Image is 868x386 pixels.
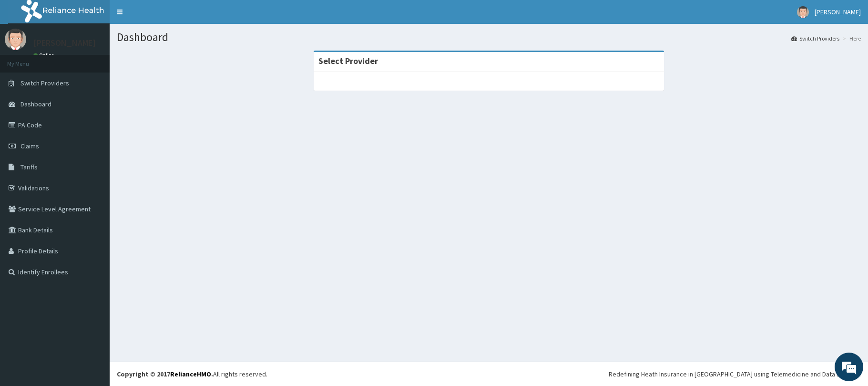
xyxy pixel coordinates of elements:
[815,8,861,16] span: [PERSON_NAME]
[170,370,211,378] a: RelianceHMO
[20,79,69,87] span: Switch Providers
[797,6,809,18] img: User Image
[20,100,51,108] span: Dashboard
[609,369,861,379] div: Redefining Heath Insurance in [GEOGRAPHIC_DATA] using Telemedicine and Data Science!
[318,55,378,66] strong: Select Provider
[110,362,868,386] footer: All rights reserved.
[791,34,839,42] a: Switch Providers
[5,29,26,50] img: User Image
[840,34,861,42] li: Here
[20,142,39,150] span: Claims
[20,163,38,171] span: Tariffs
[117,370,213,378] strong: Copyright © 2017 .
[117,31,861,43] h1: Dashboard
[33,39,96,47] p: [PERSON_NAME]
[33,52,56,59] a: Online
